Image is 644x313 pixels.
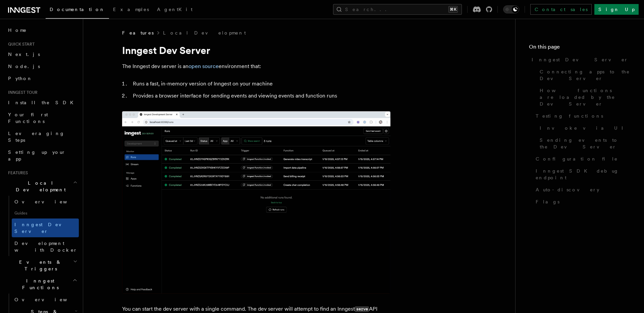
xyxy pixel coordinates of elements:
[5,24,79,36] a: Home
[540,68,631,82] span: Connecting apps to the Dev Server
[8,52,40,57] span: Next.js
[12,294,79,306] a: Overview
[109,2,153,18] a: Examples
[537,134,631,153] a: Sending events to the Dev Server
[5,90,38,95] span: Inngest tour
[532,56,628,63] span: Inngest Dev Server
[448,6,458,13] kbd: ⌘K
[14,297,84,302] span: Overview
[8,131,65,143] span: Leveraging Steps
[153,2,197,18] a: AgentKit
[12,196,79,208] a: Overview
[530,4,592,15] a: Contact sales
[540,125,629,131] span: Invoke via UI
[5,97,79,109] a: Install the SDK
[12,237,79,256] a: Development with Docker
[536,155,618,162] span: Configuration file
[5,72,79,84] a: Python
[50,7,105,12] span: Documentation
[536,186,599,193] span: Auto-discovery
[540,137,631,150] span: Sending events to the Dev Server
[122,44,390,56] h1: Inngest Dev Server
[536,168,631,181] span: Inngest SDK debug endpoint
[503,5,519,13] button: Toggle dark mode
[5,259,73,272] span: Events & Triggers
[529,54,631,66] a: Inngest Dev Server
[5,109,79,127] a: Your first Functions
[189,63,219,69] a: open source
[533,196,631,208] a: Flags
[8,27,27,34] span: Home
[355,306,369,312] code: serve
[533,184,631,196] a: Auto-discovery
[14,241,77,253] span: Development with Docker
[5,180,73,193] span: Local Development
[14,222,72,234] span: Inngest Dev Server
[536,113,603,119] span: Testing functions
[533,153,631,165] a: Configuration file
[8,149,66,162] span: Setting up your app
[537,66,631,84] a: Connecting apps to the Dev Server
[5,196,79,256] div: Local Development
[122,111,390,294] img: Dev Server Demo
[5,277,72,291] span: Inngest Functions
[163,29,246,36] a: Local Development
[5,170,28,176] span: Features
[131,79,390,88] li: Runs a fast, in-memory version of Inngest on your machine
[113,7,149,12] span: Examples
[537,122,631,134] a: Invoke via UI
[157,7,193,12] span: AgentKit
[536,198,559,205] span: Flags
[5,146,79,165] a: Setting up your app
[5,42,35,47] span: Quick start
[5,127,79,146] a: Leveraging Steps
[122,62,390,71] p: The Inngest dev server is an environment that:
[8,100,77,105] span: Install the SDK
[46,2,109,19] a: Documentation
[533,165,631,184] a: Inngest SDK debug endpoint
[131,91,390,101] li: Provides a browser interface for sending events and viewing events and function runs
[533,110,631,122] a: Testing functions
[122,29,154,36] span: Features
[540,87,631,107] span: How functions are loaded by the Dev Server
[333,4,462,15] button: Search...⌘K
[8,64,40,69] span: Node.js
[5,60,79,72] a: Node.js
[537,84,631,110] a: How functions are loaded by the Dev Server
[8,76,33,81] span: Python
[12,208,79,218] span: Guides
[12,218,79,237] a: Inngest Dev Server
[594,4,639,15] a: Sign Up
[14,199,84,204] span: Overview
[529,43,631,54] h4: On this page
[5,256,79,275] button: Events & Triggers
[5,275,79,294] button: Inngest Functions
[5,177,79,196] button: Local Development
[5,48,79,60] a: Next.js
[8,112,48,124] span: Your first Functions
